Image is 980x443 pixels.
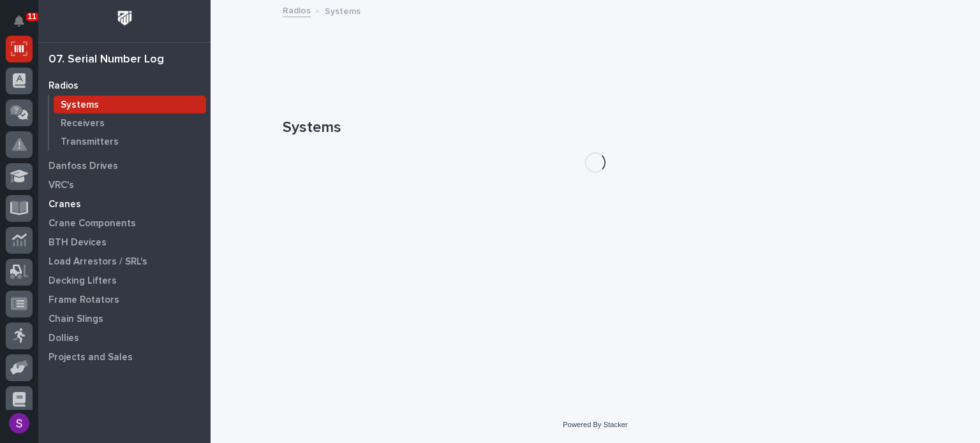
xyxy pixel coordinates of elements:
button: users-avatar [6,410,33,437]
p: VRC's [48,180,74,191]
p: Frame Rotators [48,294,119,306]
a: Chain Slings [38,309,211,328]
a: Systems [49,96,211,113]
p: Dollies [48,333,79,344]
p: Radios [48,80,78,92]
a: Cranes [38,194,211,214]
p: Danfoss Drives [48,161,118,172]
p: Load Arrestors / SRL's [48,256,147,268]
img: Workspace Logo [113,6,137,30]
a: Decking Lifters [38,271,211,290]
a: Crane Components [38,214,211,233]
a: Frame Rotators [38,290,211,309]
p: Projects and Sales [48,352,133,363]
p: Crane Components [48,218,136,229]
p: Chain Slings [48,314,103,325]
p: 11 [28,12,36,21]
p: BTH Devices [48,237,107,249]
a: Powered By Stacker [563,421,627,428]
a: Radios [283,3,311,17]
a: Transmitters [49,133,211,150]
h1: Systems [283,119,908,137]
p: Transmitters [61,136,119,148]
a: Danfoss Drives [38,156,211,175]
a: VRC's [38,175,211,194]
div: 07. Serial Number Log [48,53,164,67]
p: Cranes [48,199,81,210]
a: Receivers [49,114,211,132]
a: Dollies [38,328,211,347]
a: Projects and Sales [38,347,211,367]
p: Receivers [61,118,105,129]
p: Systems [325,3,360,17]
div: Notifications11 [16,15,33,36]
p: Decking Lifters [48,275,117,287]
button: Notifications [6,8,33,34]
a: Radios [38,76,211,95]
a: Load Arrestors / SRL's [38,252,211,271]
a: BTH Devices [38,233,211,252]
p: Systems [61,99,99,111]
